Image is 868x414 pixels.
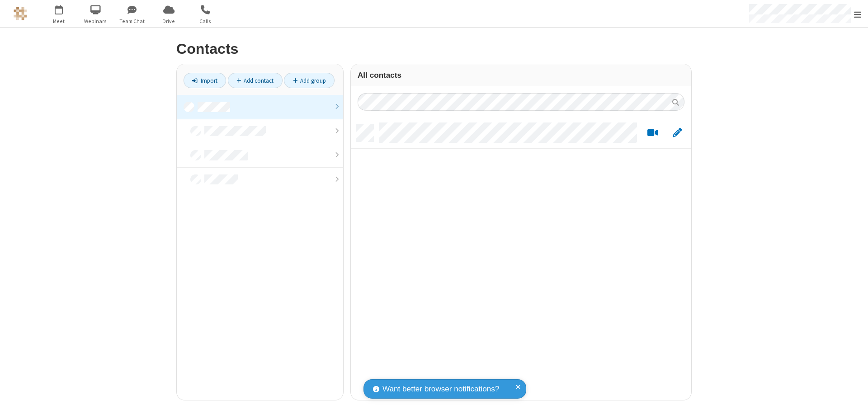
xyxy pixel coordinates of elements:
iframe: Chat [845,390,861,408]
a: Import [184,73,226,88]
span: Drive [152,17,186,25]
div: grid [351,118,691,400]
span: Calls [189,17,222,25]
h2: Contacts [176,41,692,57]
button: Edit [668,127,686,139]
h3: All contacts [358,71,684,80]
span: Meet [42,17,76,25]
span: Team Chat [115,17,149,25]
button: Start a video meeting [644,127,661,139]
img: QA Selenium DO NOT DELETE OR CHANGE [14,7,27,20]
span: Webinars [79,17,113,25]
span: Want better browser notifications? [382,383,499,395]
a: Add contact [228,73,283,88]
a: Add group [284,73,335,88]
